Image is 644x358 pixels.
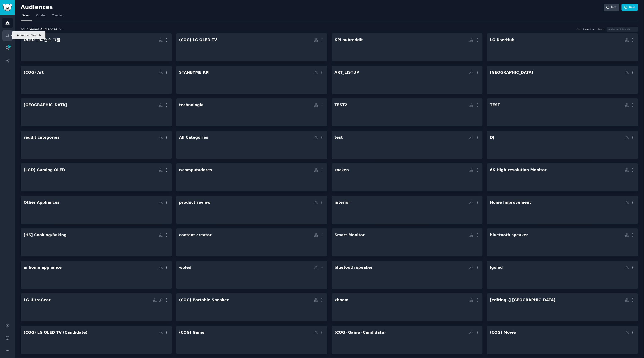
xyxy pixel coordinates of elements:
a: (COG) LG OLED TV [176,33,327,61]
div: (COG) Art [24,70,44,75]
span: 470 [7,45,11,48]
a: KPI subreddit [332,33,483,61]
div: (COG) LG OLED TV [179,37,217,43]
a: (LGD) Gaming OLED [21,163,172,191]
a: TEST2 [332,98,483,126]
span: Trending [52,14,63,18]
a: 470 [2,43,13,53]
div: (COG) Game [179,330,205,335]
div: bluetooth speaker [490,232,528,238]
a: (COG) LG OLED TV (Candidate) [21,326,172,354]
div: ART_LISTUP [335,70,359,75]
span: 51 [59,27,63,31]
a: (COG) Portable Speaker [176,293,327,321]
div: (LGD) Gaming OLED [24,167,65,173]
div: Smart Monitor [335,232,365,238]
div: xboom [335,297,349,303]
a: Home Improvement [487,196,638,224]
div: (COG) LG OLED TV (Candidate) [24,330,87,335]
a: Trending [51,12,65,21]
a: interior [332,196,483,224]
a: ai home appliance [21,261,172,289]
a: Other Appliances [21,196,172,224]
div: content creator [179,232,212,238]
div: OLED 오디언스 그룹 [24,37,60,43]
a: 6K High-resolution Monitor [487,163,638,191]
div: bluetooth speaker [335,265,373,270]
div: (COG) Game (Candidate) [335,330,386,335]
a: STANBYME KPI [176,66,327,94]
a: Info [604,4,619,11]
a: test [332,131,483,159]
a: (COG) Game [176,326,327,354]
div: [editing..] [GEOGRAPHIC_DATA] [490,297,555,303]
a: woled [176,261,327,289]
div: [GEOGRAPHIC_DATA] [490,70,533,75]
div: DJ [490,135,494,140]
a: r/computadores [176,163,327,191]
div: Other Appliances [24,200,60,205]
div: TEST [490,102,500,108]
div: woled [179,265,192,270]
span: Recent [583,28,591,31]
a: OLED 오디언스 그룹 [21,33,172,61]
a: [GEOGRAPHIC_DATA] [21,98,172,126]
div: product review [179,200,211,205]
a: bluetooth speaker [487,228,638,256]
button: Recent [583,28,595,31]
div: interior [335,200,350,205]
img: GummySearch logo [3,4,12,11]
a: lgoled [487,261,638,289]
a: technologia [176,98,327,126]
div: technologia [179,102,204,108]
div: LG UserHub [490,37,514,43]
a: content creator [176,228,327,256]
a: (COG) Game (Candidate) [332,326,483,354]
div: TEST2 [335,102,348,108]
a: (COG) Art [21,66,172,94]
div: r/computadores [179,167,212,173]
div: reddit categories [24,135,60,140]
a: bluetooth speaker [332,261,483,289]
div: zocken [335,167,349,173]
input: Audience/Subreddit [607,27,638,32]
div: LG UltraGear [24,297,50,303]
a: Smart Monitor [332,228,483,256]
a: (COG) Movie [487,326,638,354]
a: [HS] Cooking/Baking [21,228,172,256]
a: [GEOGRAPHIC_DATA] [487,66,638,94]
div: Home Improvement [490,200,531,205]
span: Saved [22,14,30,18]
a: Saved [21,12,32,21]
a: product review [176,196,327,224]
a: TEST [487,98,638,126]
div: [HS] Cooking/Baking [24,232,67,238]
span: Curated [36,14,46,18]
div: test [335,135,343,140]
a: xboom [332,293,483,321]
h2: Audiences [21,4,604,11]
a: LG UserHub [487,33,638,61]
div: KPI subreddit [335,37,363,43]
a: DJ [487,131,638,159]
div: (COG) Movie [490,330,516,335]
div: lgoled [490,265,503,270]
span: Your Saved Audiences [21,27,57,32]
div: [GEOGRAPHIC_DATA] [24,102,67,108]
a: Curated [35,12,48,21]
div: All Categories [179,135,208,140]
a: reddit categories [21,131,172,159]
a: [editing..] [GEOGRAPHIC_DATA] [487,293,638,321]
div: STANBYME KPI [179,70,210,75]
a: LG UltraGear [21,293,172,321]
a: ART_LISTUP [332,66,483,94]
div: (COG) Portable Speaker [179,297,229,303]
div: Sort [577,28,582,31]
a: New [622,4,638,11]
div: Search [598,28,605,31]
div: ai home appliance [24,265,62,270]
a: zocken [332,163,483,191]
a: All Categories [176,131,327,159]
div: 6K High-resolution Monitor [490,167,547,173]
